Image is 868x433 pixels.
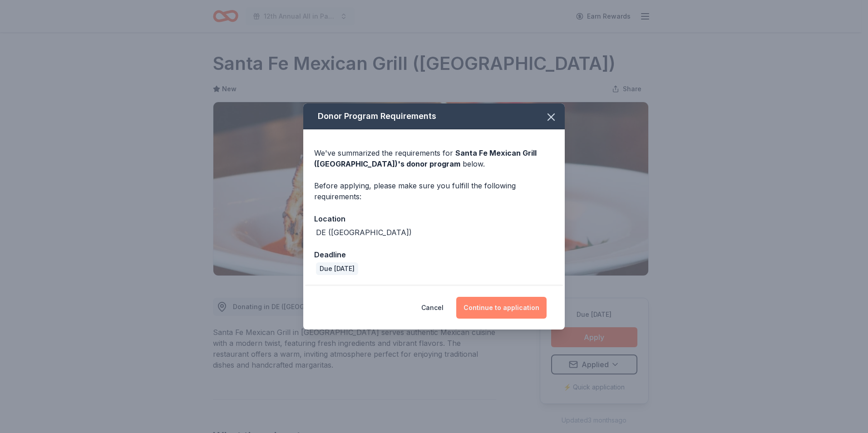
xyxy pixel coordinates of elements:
[314,249,554,261] div: Deadline
[314,213,554,225] div: Location
[456,297,547,319] button: Continue to application
[314,180,554,202] div: Before applying, please make sure you fulfill the following requirements:
[314,148,554,169] div: We've summarized the requirements for below.
[303,103,565,129] div: Donor Program Requirements
[421,297,444,319] button: Cancel
[316,227,412,238] div: DE ([GEOGRAPHIC_DATA])
[316,262,358,275] div: Due [DATE]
